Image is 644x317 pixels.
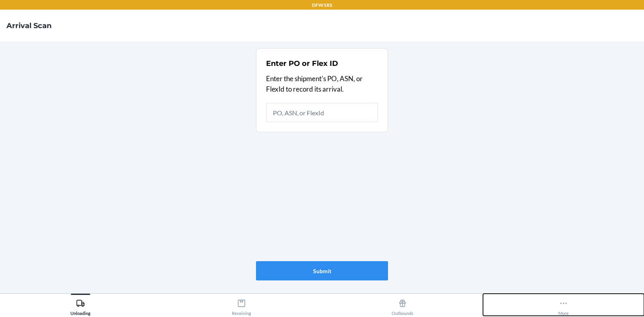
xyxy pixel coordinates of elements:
button: More [483,294,644,316]
h2: Enter PO or Flex ID [266,58,338,69]
div: Outbounds [392,296,413,316]
div: More [558,296,569,316]
button: Submit [256,261,388,280]
button: Receiving [161,294,322,316]
h4: Arrival Scan [6,20,52,31]
input: PO, ASN, or FlexId [266,103,378,122]
p: Enter the shipment's PO, ASN, or FlexId to record its arrival. [266,74,378,94]
div: Receiving [232,296,251,316]
div: Unloading [70,296,91,316]
button: Outbounds [322,294,483,316]
p: DFW1RS [312,2,332,9]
